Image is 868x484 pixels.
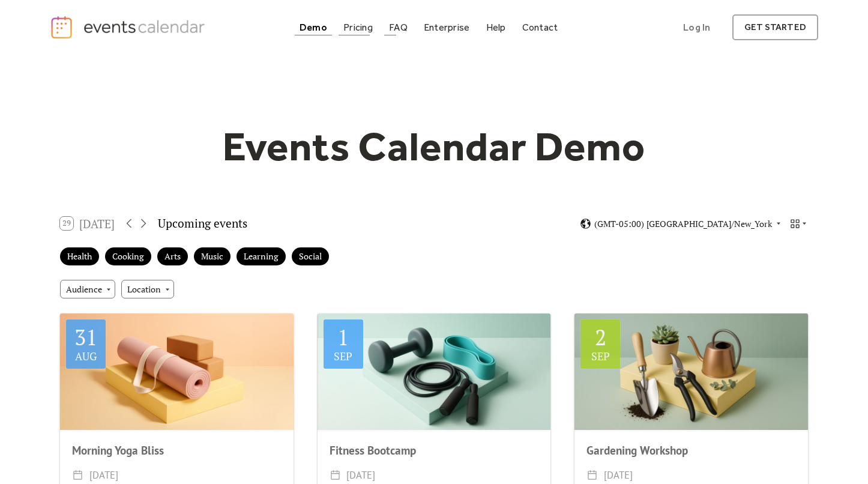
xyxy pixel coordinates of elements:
[486,24,506,31] div: Help
[339,19,378,35] a: Pricing
[343,24,373,31] div: Pricing
[517,19,563,35] a: Contact
[522,24,558,31] div: Contact
[481,19,511,35] a: Help
[203,122,665,171] h1: Events Calendar Demo
[300,24,327,31] div: Demo
[389,24,408,31] div: FAQ
[732,14,818,40] a: get started
[50,15,208,40] a: home
[295,19,332,35] a: Demo
[419,19,474,35] a: Enterprise
[424,24,469,31] div: Enterprise
[671,14,722,40] a: Log In
[384,19,412,35] a: FAQ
